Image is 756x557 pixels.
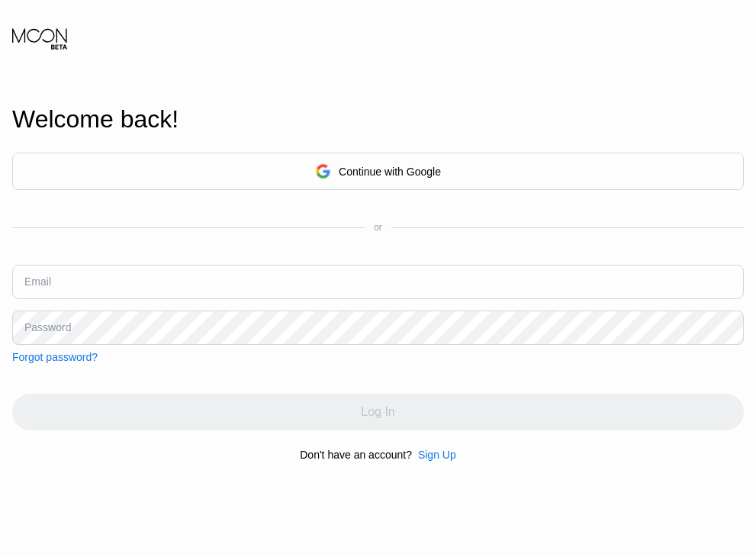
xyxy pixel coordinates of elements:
div: Continue with Google [339,166,441,178]
div: Forgot password? [12,351,98,363]
div: Email [24,275,51,288]
div: Don't have an account? [300,449,412,461]
div: Continue with Google [12,153,744,190]
div: Welcome back! [12,105,744,134]
div: Sign Up [412,449,456,461]
div: or [374,222,382,233]
div: Password [24,321,71,333]
div: Sign Up [418,449,456,461]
